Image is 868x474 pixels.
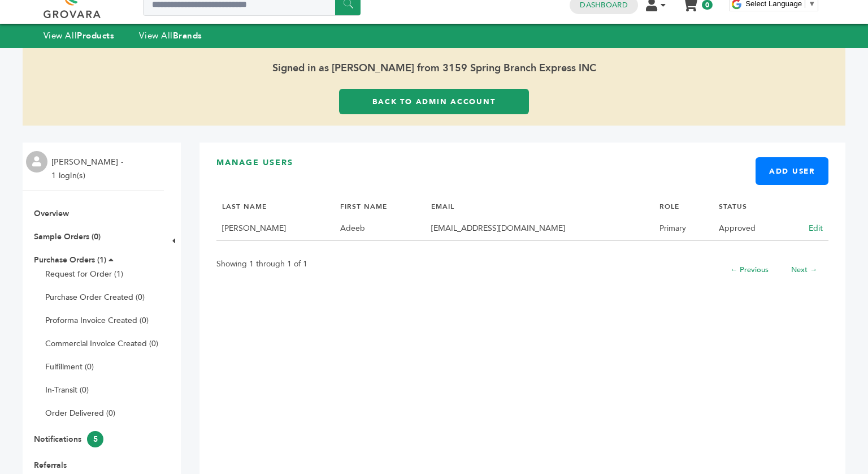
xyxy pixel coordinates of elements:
a: In-Transit (0) [45,385,89,395]
td: Adeeb [335,217,426,240]
a: Purchase Order Created (0) [45,292,145,303]
td: Primary [654,217,713,240]
a: ← Previous [730,265,769,275]
a: Fulfillment (0) [45,361,94,372]
a: EMAIL [431,202,454,211]
a: Order Delivered (0) [45,408,115,419]
a: Next → [791,265,817,275]
a: Add User [756,157,828,185]
td: [PERSON_NAME] [216,217,335,240]
a: STATUS [719,202,747,211]
span: Signed in as [PERSON_NAME] from 3159 Spring Branch Express INC [23,48,845,89]
a: Commercial Invoice Created (0) [45,338,158,349]
a: View AllProducts [44,30,115,41]
h3: Manage Users [216,157,828,177]
a: Edit [809,223,823,234]
strong: Brands [173,30,202,41]
p: Showing 1 through 1 of 1 [216,257,307,271]
td: Approved [713,217,788,240]
a: Sample Orders (0) [34,231,101,242]
a: Notifications5 [34,434,103,445]
img: profile.png [26,151,47,173]
a: Request for Order (1) [45,269,123,279]
a: Back to Admin Account [339,89,528,114]
li: [PERSON_NAME] - 1 login(s) [51,156,126,183]
strong: Products [77,30,114,41]
a: ROLE [659,202,679,211]
a: Proforma Invoice Created (0) [45,315,149,326]
a: Purchase Orders (1) [34,255,106,265]
a: FIRST NAME [340,202,387,211]
a: View AllBrands [139,30,202,41]
td: [EMAIL_ADDRESS][DOMAIN_NAME] [426,217,653,240]
a: Overview [34,208,69,219]
a: Referrals [34,460,67,471]
a: LAST NAME [222,202,267,211]
span: 5 [87,431,103,447]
